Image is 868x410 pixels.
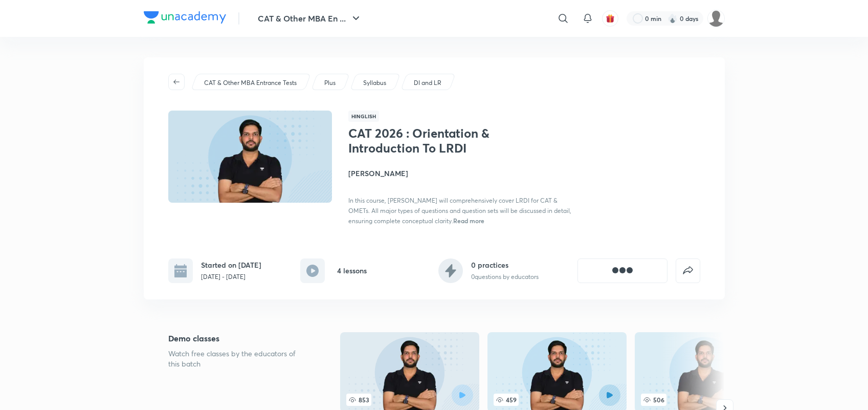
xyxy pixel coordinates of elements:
[144,11,226,26] a: Company Logo
[577,258,667,283] button: [object Object]
[322,78,337,88] a: Plus
[363,78,386,88] p: Syllabus
[361,78,388,88] a: Syllabus
[602,10,618,27] button: avatar
[348,197,571,225] span: In this course, [PERSON_NAME] will comprehensively cover LRDI for CAT & OMETs. All major types of...
[494,394,519,406] span: 459
[252,8,368,29] button: CAT & Other MBA En ...
[471,260,539,270] h6: 0 practices
[453,217,484,225] span: Read more
[348,126,516,156] h1: CAT 2026 : Orientation & Introduction To LRDI
[348,168,577,179] h4: [PERSON_NAME]
[641,394,666,406] span: 506
[412,78,443,88] a: DI and LR
[667,13,678,24] img: streak
[606,14,615,23] img: avatar
[414,78,441,88] p: DI and LR
[337,265,367,276] h6: 4 lessons
[471,272,539,282] p: 0 questions by educators
[144,11,226,24] img: Company Logo
[168,349,307,369] p: Watch free classes by the educators of this batch
[707,10,725,27] img: Coolm
[346,394,371,406] span: 853
[201,260,261,270] h6: Started on [DATE]
[202,78,298,88] a: CAT & Other MBA Entrance Tests
[166,110,333,204] img: Thumbnail
[204,78,297,88] p: CAT & Other MBA Entrance Tests
[676,258,700,283] button: false
[201,272,261,282] p: [DATE] - [DATE]
[168,332,307,344] h5: Demo classes
[324,78,336,88] p: Plus
[348,111,379,122] span: Hinglish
